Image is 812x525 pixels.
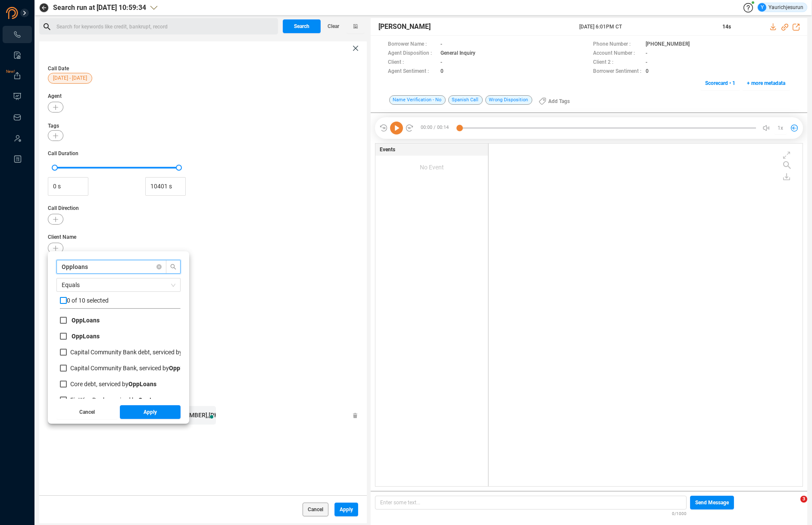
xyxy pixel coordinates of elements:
[48,66,69,72] span: Call Date
[48,233,358,241] span: Client Name
[783,496,803,516] iframe: Intercom live chat
[800,496,807,503] span: 3
[388,67,436,76] span: Agent Sentiment :
[13,72,22,80] a: New!
[128,381,156,387] b: OppLoans
[3,88,32,105] li: Visuals
[646,49,647,58] span: -
[440,67,443,76] span: 0
[375,156,488,179] div: No Event
[700,76,740,90] button: Scorecard • 1
[485,95,532,105] span: Wrong Disposition
[548,94,570,108] span: Add Tags
[761,3,764,12] span: Y
[53,73,87,84] span: [DATE] - [DATE]
[72,317,100,324] b: OppLoans
[414,122,459,134] span: 00:00 / 00:14
[493,146,802,486] div: grid
[53,3,146,13] span: Search run at [DATE] 10:59:34
[6,63,15,80] span: New!
[440,58,442,67] span: -
[48,92,358,100] span: Agent
[79,405,95,419] span: Cancel
[742,76,790,90] button: + more metadata
[308,503,323,516] span: Cancel
[646,58,647,67] span: -
[695,496,729,509] span: Send Message
[70,381,156,387] span: Core debt, serviced by
[388,49,436,58] span: Agent Disposition :
[3,47,32,64] li: Smart Reports
[593,67,641,76] span: Borrower Sentiment :
[156,264,162,269] span: close-circle
[440,49,475,58] span: General Inquiry
[62,262,153,272] input: Search Client Name
[70,365,197,372] span: Capital Community Bank, serviced by
[166,264,180,270] span: search
[690,496,734,509] button: Send Message
[388,40,436,49] span: Borrower Name :
[67,297,109,304] span: 0 of 10 selected
[705,76,735,90] span: Scorecard • 1
[169,365,197,372] b: OppLoans
[778,121,783,135] span: 1x
[48,291,358,299] span: Agent disposition
[340,503,353,516] span: Apply
[593,49,641,58] span: Account Number :
[3,67,32,84] li: Exports
[380,146,395,153] span: Events
[48,262,358,270] span: Client 2
[646,67,649,76] span: 0
[294,19,309,33] span: Search
[758,3,803,12] div: Yaurichjesurun
[593,58,641,67] span: Client 2 :
[144,405,157,419] span: Apply
[138,397,166,403] b: OppLoans
[72,333,100,340] b: OppLoans
[747,76,785,90] span: + more metadata
[70,349,210,356] span: Capital Community Bank debt, serviced by
[303,503,328,516] button: Cancel
[378,22,431,32] span: [PERSON_NAME]
[62,278,175,291] span: Equals
[534,94,575,108] button: Add Tags
[389,95,446,105] span: Name Verification - No
[448,95,483,105] span: Spanish Call
[48,123,59,129] span: Tags
[646,40,690,49] span: [PHONE_NUMBER]
[3,109,32,126] li: Inbox
[283,19,321,33] button: Search
[579,23,712,31] span: [DATE] 6:01PM CT
[722,24,731,30] span: 14s
[6,7,53,19] img: prodigal-logo
[48,150,358,157] span: Call Duration
[388,58,436,67] span: Client :
[48,204,358,212] span: Call Direction
[672,509,687,517] span: 0/1000
[328,19,339,33] span: Clear
[60,316,181,399] div: grid
[440,40,442,49] span: -
[3,26,32,43] li: Interactions
[70,397,166,403] span: FinWise Bank, serviced by
[593,40,641,49] span: Phone Number :
[775,122,787,134] button: 1x
[334,503,358,516] button: Apply
[321,19,347,33] button: Clear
